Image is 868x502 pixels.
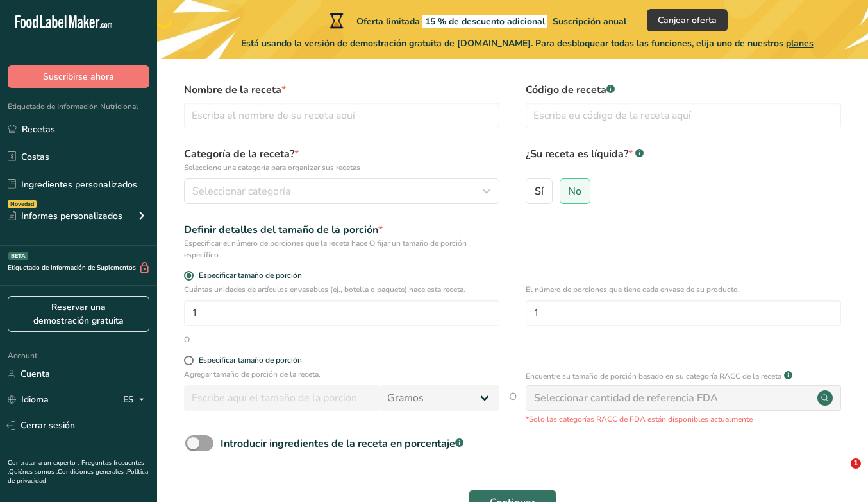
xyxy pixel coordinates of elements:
input: Escriba eu código de la receta aquí [526,103,841,128]
a: Reservar una demostración gratuita [8,296,149,332]
span: Especificar tamaño de porción [194,271,302,281]
label: Nombre de la receta [184,82,499,98]
span: planes [786,37,814,49]
div: Informes personalizados [8,209,122,223]
div: Definir detalles del tamaño de la porción [184,222,499,238]
p: Seleccione una categoría para organizar sus recetas [184,162,499,173]
span: Seleccionar categoría [192,184,290,199]
span: Suscribirse ahora [43,70,114,83]
label: ¿Su receta es líquida? [526,146,841,173]
p: El número de porciones que tiene cada envase de su producto. [526,284,841,295]
input: Escribe aquí el tamaño de la porción [184,385,380,411]
iframe: Intercom notifications mensaje [612,377,868,467]
iframe: Intercom live chat [824,458,855,489]
a: Preguntas frecuentes . [8,458,144,476]
input: Escriba el nombre de su receta aquí [184,103,499,128]
a: Quiénes somos . [9,467,58,476]
div: Oferta limitada [327,13,626,28]
p: Encuentre su tamaño de porción basado en su categoría RACC de la receta [526,370,781,382]
span: Está usando la versión de demostración gratuita de [DOMAIN_NAME]. Para desbloquear todas las func... [241,37,814,50]
a: Condiciones generales . [58,467,127,476]
div: Seleccionar cantidad de referencia FDA [534,390,718,406]
div: BETA [8,252,28,260]
span: Sí [535,185,544,198]
div: Especificar el número de porciones que la receta hace O fijar un tamaño de porción específico [184,238,499,261]
span: 15 % de descuento adicional [422,15,547,28]
div: Novedad [8,200,37,208]
button: Seleccionar categoría [184,178,499,204]
span: No [568,185,581,198]
div: Introducir ingredientes de la receta en porcentaje [221,436,463,451]
span: Canjear oferta [658,13,717,27]
button: Canjear oferta [647,9,728,31]
div: Especificar tamaño de porción [199,356,302,365]
button: Suscribirse ahora [8,65,149,88]
label: Código de receta [526,82,841,98]
span: Suscripción anual [553,15,626,28]
p: Cuántas unidades de artículos envasables (ej., botella o paquete) hace esta receta. [184,284,499,295]
div: O [184,334,190,345]
label: Categoría de la receta? [184,146,499,173]
p: *Solo las categorías RACC de FDA están disponibles actualmente [526,413,841,425]
a: Contratar a un experto . [8,458,79,467]
div: ES [123,392,149,408]
span: O [509,389,517,425]
a: Idioma [8,388,49,411]
span: 1 [851,458,861,469]
a: Política de privacidad [8,467,148,485]
p: Agregar tamaño de porción de la receta. [184,368,499,380]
